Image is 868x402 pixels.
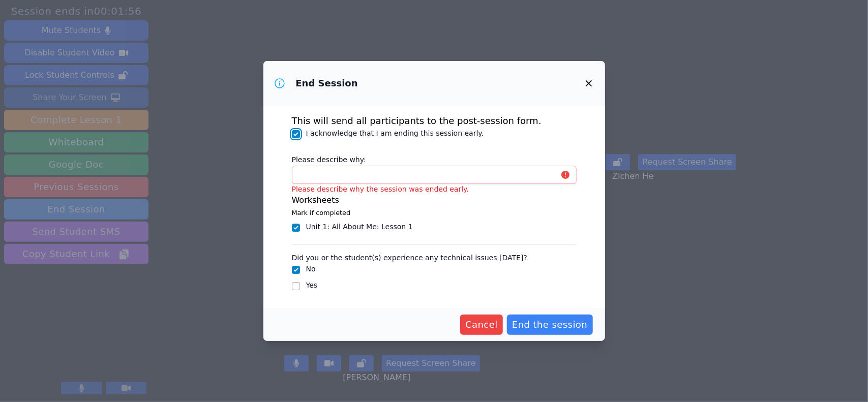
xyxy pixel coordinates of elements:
p: Please describe why the session was ended early. [292,184,577,194]
button: Cancel [460,315,503,335]
label: Yes [306,281,318,289]
h3: End Session [296,77,358,89]
span: Cancel [465,318,498,332]
legend: Did you or the student(s) experience any technical issues [DATE]? [292,249,527,264]
button: End the session [507,315,593,335]
span: End the session [512,318,588,332]
div: Unit 1: All About Me : Lesson 1 [306,222,413,232]
label: Please describe why: [292,150,577,166]
label: No [306,265,316,273]
h3: Worksheets [292,194,577,206]
p: This will send all participants to the post-session form. [292,114,577,128]
label: I acknowledge that I am ending this session early. [306,129,484,137]
small: Mark if completed [292,209,351,217]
